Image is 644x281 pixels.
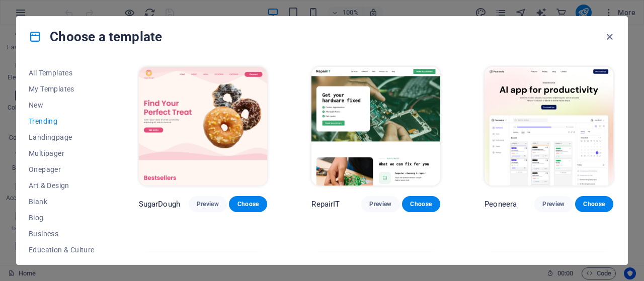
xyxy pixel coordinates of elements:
button: Onepager [29,161,95,177]
span: Art & Design [29,181,95,190]
button: Preview [361,196,399,212]
span: Choose [237,200,259,208]
img: RepairIT [311,67,440,185]
span: Preview [369,200,391,208]
p: Peoneera [485,199,517,209]
button: New [29,97,95,113]
span: Choose [583,200,605,208]
button: Trending [29,113,95,129]
p: SugarDough [139,199,180,209]
button: Preview [189,196,227,212]
button: Landingpage [29,129,95,145]
span: Education & Culture [29,246,95,254]
span: Business [29,230,95,238]
span: Trending [29,117,95,125]
button: All Templates [29,65,95,81]
span: My Templates [29,85,95,93]
button: Multipager [29,145,95,161]
span: Blog [29,214,95,222]
img: Peoneera [485,67,613,185]
span: New [29,101,95,109]
h4: Choose a template [29,29,162,45]
span: Preview [197,200,219,208]
button: Choose [229,196,267,212]
span: Multipager [29,149,95,157]
span: Choose [410,200,432,208]
button: Blog [29,210,95,226]
button: Education & Culture [29,242,95,258]
button: Choose [575,196,613,212]
button: Preview [534,196,573,212]
button: Art & Design [29,177,95,194]
span: Preview [542,200,565,208]
button: My Templates [29,81,95,97]
button: Business [29,226,95,242]
span: All Templates [29,69,95,77]
p: RepairIT [311,199,340,209]
img: SugarDough [139,67,268,185]
button: Choose [402,196,440,212]
span: Onepager [29,165,95,173]
span: Blank [29,198,95,206]
span: Landingpage [29,133,95,141]
button: Blank [29,194,95,210]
